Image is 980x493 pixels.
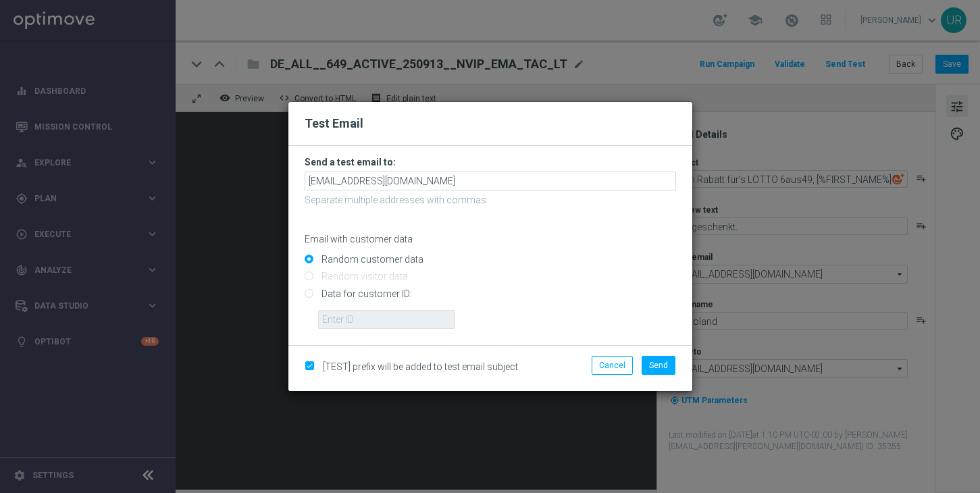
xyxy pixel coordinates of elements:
span: Send [649,361,668,370]
label: Random customer data [318,253,423,265]
h3: Send a test email to: [305,156,676,168]
h2: Test Email [305,115,676,132]
p: Email with customer data [305,233,676,245]
button: Send [642,356,675,375]
span: [TEST] prefix will be added to test email subject [323,361,518,372]
input: Enter ID [318,310,455,329]
button: Cancel [592,356,633,375]
p: Separate multiple addresses with commas [305,194,676,206]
